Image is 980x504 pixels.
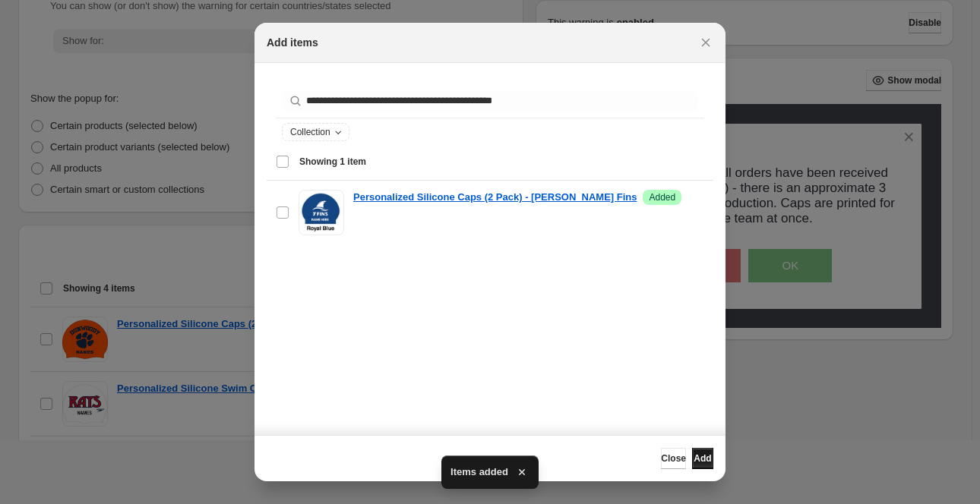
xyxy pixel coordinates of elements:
button: Close [695,32,716,53]
span: Close [661,452,686,465]
span: Items added [450,465,508,480]
img: Personalized Silicone Caps (2 Pack) - Fowler Fins [299,190,344,235]
span: Add [694,452,711,465]
span: Showing 1 item [299,156,366,168]
a: Personalized Silicone Caps (2 Pack) - [PERSON_NAME] Fins [353,190,637,205]
h2: Add items [267,35,318,50]
span: Collection [290,126,330,138]
button: Add [692,448,713,469]
button: Close [661,448,686,469]
button: Collection [283,124,349,140]
span: Added [649,191,675,203]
